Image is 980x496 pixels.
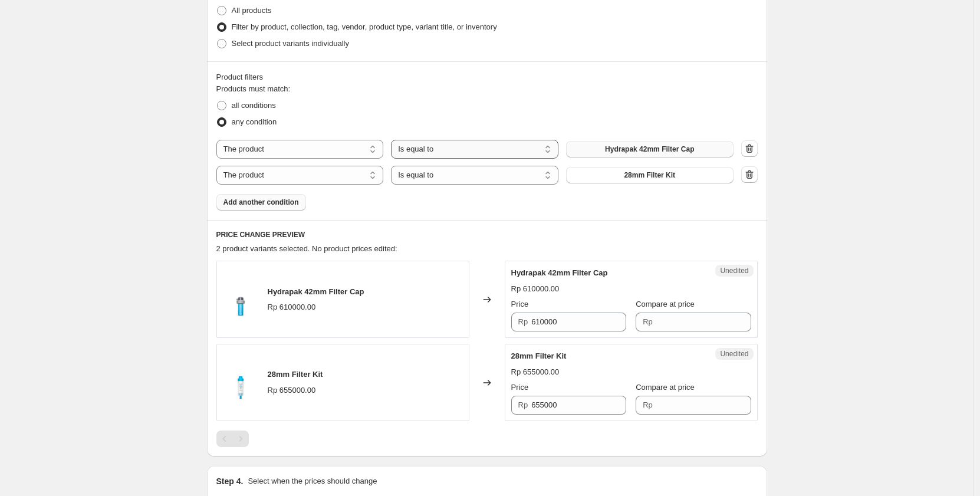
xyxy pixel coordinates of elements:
span: 28mm Filter Kit [268,370,323,379]
span: Price [511,383,529,392]
span: Unedited [720,349,748,359]
span: Unedited [720,266,748,275]
img: WhatsApp_Image_2025-04-28_at_3.12.47_PM_1_80x.jpg [223,365,258,400]
span: Rp [518,400,528,409]
h2: Step 4. [216,475,244,487]
span: Hydrapak 42mm Filter Cap [605,144,694,154]
div: Product filters [216,71,758,83]
span: Rp [643,400,653,409]
h6: PRICE CHANGE PREVIEW [216,230,758,239]
span: 2 product variants selected. No product prices edited: [216,244,397,253]
div: Rp 655000.00 [268,385,316,396]
span: Add another condition [223,198,299,207]
span: Products must match: [216,84,291,93]
span: Price [511,300,529,308]
span: Compare at price [636,300,695,308]
span: Hydrapak 42mm Filter Cap [268,287,364,296]
span: Select product variants individually [232,39,349,48]
span: Rp [518,317,528,326]
nav: Pagination [216,431,249,447]
span: Rp [643,317,653,326]
p: Select when the prices should change [248,475,377,487]
span: All products [232,6,272,15]
button: Add another condition [216,194,306,211]
div: Rp 610000.00 [268,301,316,313]
img: HP23_filter_cap_FullRes_1800x1800_a42c6fc5-3fe4-4d83-8be4-e488370ab4b4_80x.png [223,282,258,317]
span: 28mm Filter Kit [624,170,675,180]
button: Hydrapak 42mm Filter Cap [566,141,734,157]
div: Rp 610000.00 [511,283,560,295]
span: any condition [232,117,277,126]
span: all conditions [232,101,276,110]
span: Filter by product, collection, tag, vendor, product type, variant title, or inventory [232,22,497,31]
div: Rp 655000.00 [511,366,560,378]
button: 28mm Filter Kit [566,167,734,183]
span: Hydrapak 42mm Filter Cap [511,268,608,277]
span: 28mm Filter Kit [511,352,567,360]
span: Compare at price [636,383,695,392]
